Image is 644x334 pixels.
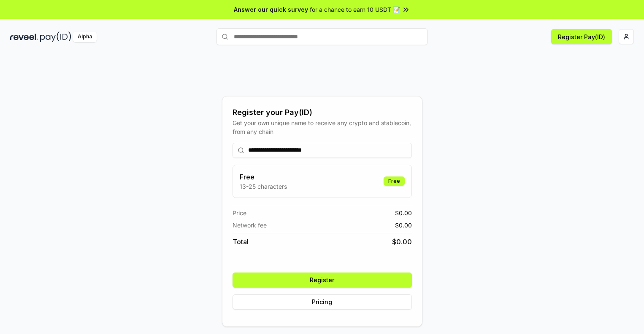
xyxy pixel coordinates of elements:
[310,5,400,14] span: for a chance to earn 10 USDT 📝
[240,182,287,191] p: 13-25 characters
[233,237,249,247] span: Total
[240,172,287,182] h3: Free
[233,107,412,118] div: Register your Pay(ID)
[233,221,267,230] span: Network fee
[234,5,308,14] span: Answer our quick survey
[233,118,412,136] div: Get your own unique name to receive any crypto and stablecoin, from any chain
[233,294,412,310] button: Pricing
[392,237,412,247] span: $ 0.00
[384,176,405,186] div: Free
[395,221,412,230] span: $ 0.00
[233,273,412,288] button: Register
[73,32,97,42] div: Alpha
[551,29,612,44] button: Register Pay(ID)
[233,208,246,217] span: Price
[10,32,38,42] img: reveel_dark
[395,208,412,217] span: $ 0.00
[40,32,71,42] img: pay_id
